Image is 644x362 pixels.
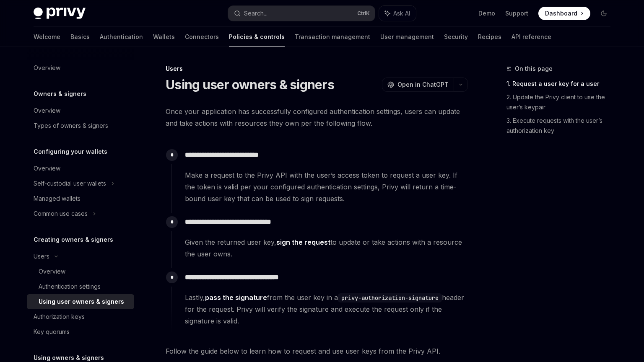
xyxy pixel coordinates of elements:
[166,345,468,357] span: Follow the guide below to learn how to request and use user keys from the Privy API.
[505,9,528,18] a: Support
[515,64,553,74] span: On this page
[34,163,60,173] div: Overview
[276,238,330,247] a: sign the request
[506,90,617,114] a: 2. Update the Privy client to use the user’s keypair
[205,293,267,302] a: pass the signature
[444,27,468,47] a: Security
[34,251,49,261] div: Users
[27,264,134,279] a: Overview
[34,178,106,189] div: Self-custodial user wallets
[506,114,617,137] a: 3. Execute requests with the user’s authorization key
[39,297,124,307] div: Using user owners & signers
[34,8,86,19] img: dark logo
[244,8,267,18] div: Search...
[380,27,434,47] a: User management
[506,77,617,90] a: 1. Request a user key for a user
[70,27,90,47] a: Basics
[27,191,134,206] a: Managed wallets
[34,106,60,116] div: Overview
[397,80,449,89] span: Open in ChatGPT
[27,294,134,309] a: Using user owners & signers
[185,292,467,327] span: Lastly, from the user key in a header for the request. Privy will verify the signature and execut...
[185,27,219,47] a: Connectors
[34,89,86,99] h5: Owners & signers
[338,293,442,303] code: privy-authorization-signature
[27,60,134,75] a: Overview
[166,77,334,92] h1: Using user owners & signers
[34,312,85,322] div: Authorization keys
[27,279,134,294] a: Authentication settings
[357,10,370,17] span: Ctrl K
[39,266,65,277] div: Overview
[27,103,134,118] a: Overview
[166,65,468,73] div: Users
[478,9,495,18] a: Demo
[228,6,375,21] button: Search...CtrlK
[34,194,80,204] div: Managed wallets
[27,118,134,133] a: Types of owners & signers
[27,309,134,324] a: Authorization keys
[166,106,468,129] span: Once your application has successfully configured authentication settings, users can update and t...
[538,7,590,20] a: Dashboard
[185,236,467,260] span: Given the returned user key, to update or take actions with a resource the user owns.
[100,27,143,47] a: Authentication
[379,6,416,21] button: Ask AI
[34,63,60,73] div: Overview
[27,161,134,176] a: Overview
[34,27,60,47] a: Welcome
[185,169,467,204] span: Make a request to the Privy API with the user’s access token to request a user key. If the token ...
[34,327,70,337] div: Key quorums
[34,235,113,245] h5: Creating owners & signers
[393,9,410,18] span: Ask AI
[34,121,108,131] div: Types of owners & signers
[34,209,88,219] div: Common use cases
[597,7,610,20] button: Toggle dark mode
[295,27,370,47] a: Transaction management
[382,78,454,92] button: Open in ChatGPT
[153,27,175,47] a: Wallets
[27,324,134,339] a: Key quorums
[512,27,551,47] a: API reference
[34,147,107,157] h5: Configuring your wallets
[478,27,501,47] a: Recipes
[229,27,285,47] a: Policies & controls
[545,9,577,18] span: Dashboard
[39,282,101,292] div: Authentication settings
